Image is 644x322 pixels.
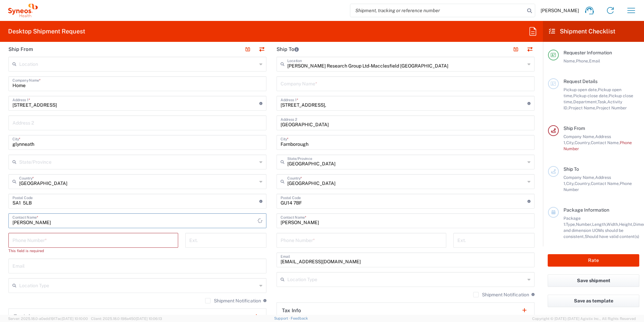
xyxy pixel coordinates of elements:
[569,105,596,110] span: Project Name,
[282,307,301,314] h2: Tax Info
[8,27,85,35] h2: Desktop Shipment Request
[573,93,609,98] span: Pickup close date,
[585,234,639,239] span: Should have valid content(s)
[563,134,595,139] span: Company Name,
[473,292,529,297] label: Shipment Notification
[576,58,589,63] span: Phone,
[350,4,525,17] input: Shipment, tracking or reference number
[563,166,579,172] span: Ship To
[563,79,598,84] span: Request Details
[541,7,579,14] span: [PERSON_NAME]
[591,140,620,145] span: Contact Name,
[563,87,598,92] span: Pickup open date,
[563,216,581,227] span: Package 1:
[62,317,88,321] span: [DATE] 10:10:00
[563,175,595,180] span: Company Name,
[566,140,575,145] span: City,
[91,317,162,321] span: Client: 2025.18.0-198a450
[136,317,162,321] span: [DATE] 10:06:13
[548,295,639,307] button: Save as template
[563,50,612,55] span: Requester Information
[573,99,598,104] span: Department,
[596,105,627,110] span: Project Number
[274,316,291,320] a: Support
[591,181,620,186] span: Contact Name,
[607,222,619,227] span: Width,
[14,313,33,320] h2: Tax Info
[549,27,615,35] h2: Shipment Checklist
[277,46,299,53] h2: Ship To
[576,222,592,227] span: Number,
[566,222,576,227] span: Type,
[566,181,575,186] span: City,
[575,140,591,145] span: Country,
[548,274,639,287] button: Save shipment
[563,207,609,213] span: Package Information
[592,222,607,227] span: Length,
[548,254,639,267] button: Rate
[8,46,33,53] h2: Ship From
[291,316,308,320] a: Feedback
[8,317,88,321] span: Server: 2025.18.0-a0edd1917ac
[205,298,261,303] label: Shipment Notification
[575,181,591,186] span: Country,
[598,99,607,104] span: Task,
[589,58,600,63] span: Email
[563,58,576,63] span: Name,
[8,248,178,254] div: This field is required
[619,222,633,227] span: Height,
[532,316,636,322] span: Copyright © [DATE]-[DATE] Agistix Inc., All Rights Reserved
[563,126,585,131] span: Ship From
